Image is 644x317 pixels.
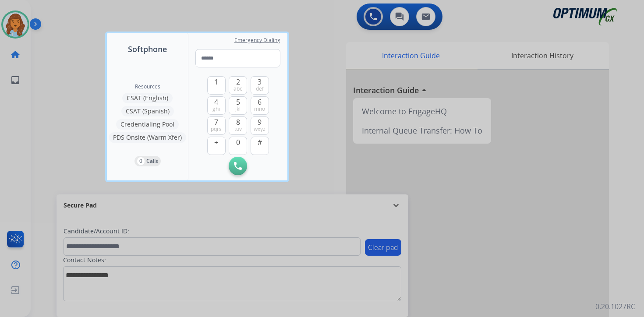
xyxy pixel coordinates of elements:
p: 0 [137,157,145,165]
span: 9 [258,117,262,127]
button: Credentialing Pool [116,119,179,130]
span: wxyz [254,126,265,133]
span: 3 [258,77,262,87]
span: 8 [236,117,240,127]
span: # [258,137,262,148]
span: Softphone [128,43,167,55]
button: 3def [251,76,269,95]
button: # [251,137,269,155]
button: + [207,137,226,155]
button: 0 [229,137,247,155]
button: 2abc [229,76,247,95]
span: mno [254,106,265,113]
button: 0Calls [134,156,161,166]
span: 1 [214,77,218,87]
span: def [256,85,264,92]
span: 2 [236,77,240,87]
span: Resources [135,83,160,90]
button: 6mno [251,96,269,115]
span: Emergency Dialing [234,37,280,44]
img: call-button [234,162,242,170]
span: 0 [236,137,240,148]
span: jkl [235,106,241,113]
button: 5jkl [229,96,247,115]
button: CSAT (Spanish) [121,106,174,116]
button: 7pqrs [207,116,226,135]
span: 5 [236,97,240,107]
p: Calls [146,157,158,165]
p: 0.20.1027RC [595,301,635,312]
span: 4 [214,97,218,107]
button: PDS Onsite (Warm Xfer) [109,132,186,143]
span: 6 [258,97,262,107]
span: 7 [214,117,218,127]
span: abc [234,85,242,92]
span: tuv [234,126,242,133]
span: + [214,137,218,148]
button: 1 [207,76,226,95]
button: CSAT (English) [122,93,173,103]
button: 9wxyz [251,116,269,135]
button: 4ghi [207,96,226,115]
button: 8tuv [229,116,247,135]
span: ghi [212,106,220,113]
span: pqrs [211,126,222,133]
